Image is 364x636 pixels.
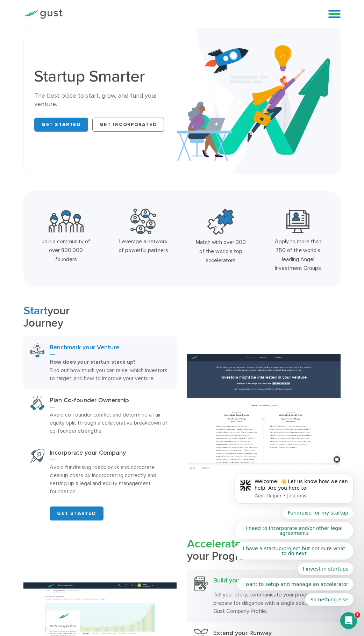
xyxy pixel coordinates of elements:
[286,209,309,234] img: Leading Angel Investment
[340,612,357,629] iframe: Intercom live chat
[23,336,177,389] a: Benchmark Your VentureBenchmark your VentureHow does your startup stack up? Find out how much you...
[92,118,164,132] a: Get Incorporated
[187,354,340,472] img: Benchmark your Venture
[224,364,364,617] iframe: Intercom notifications message
[187,538,340,562] h2: your Progress
[50,343,170,355] h3: Benchmark your Venture
[213,576,333,588] h3: Build your profile
[23,304,48,317] span: Start
[50,506,104,520] a: GET STARTED
[194,576,208,590] img: Build Your Profile
[50,449,170,460] h3: Incorporate your Company
[49,209,84,234] img: Community Founders
[187,569,340,622] a: Build Your ProfileBuild your profileTell your story, communicate your progress, and prepare for d...
[130,209,156,234] img: Powerful Partners
[30,449,44,463] img: Start Your Company
[34,118,88,132] a: Get Started
[187,537,241,551] span: Accelerate
[23,305,177,329] h2: your Journey
[50,396,170,407] h3: Plan Co-founder Ownership
[116,237,170,255] div: Leverage a network of powerful partners
[39,237,93,264] div: Join a community of over 800,000 founders
[355,612,360,618] span: 1
[30,343,44,357] img: Benchmark Your Venture
[34,92,177,109] div: The best place to start, grow, and fund your venture.
[207,209,234,235] img: Top Accelerators
[213,590,333,615] p: Tell your story, communicate your progress, and prepare for diligence with a single solution: you...
[194,238,248,265] div: Match with over 300 of the world’s top accelerators
[271,237,325,273] div: Apply to more than 750 of the world’s leading Angel Investment Groups
[50,358,136,365] strong: How does your startup stack up?
[34,69,177,85] h1: Startup Smarter
[23,442,177,502] a: Start Your CompanyIncorporate your CompanyAvoid fundraising roadblocks and corporate cleanup cost...
[23,389,177,442] a: Plan Co Founder OwnershipPlan Co-founder OwnershipAvoid co-founder conflict and determine a fair ...
[30,396,44,410] img: Plan Co Founder Ownership
[50,463,170,495] p: Avoid fundraising roadblocks and corporate cleanup costs by incorporating correctly and setting u...
[50,411,170,435] p: Avoid co-founder conflict and determine a fair equity split through a collaborative breakdown of ...
[23,9,63,19] img: Gust Logo
[50,367,167,382] span: Find out how much you can raise, which investors to target, and how to improve your venture.
[177,28,340,174] img: Startup Smarter Hero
